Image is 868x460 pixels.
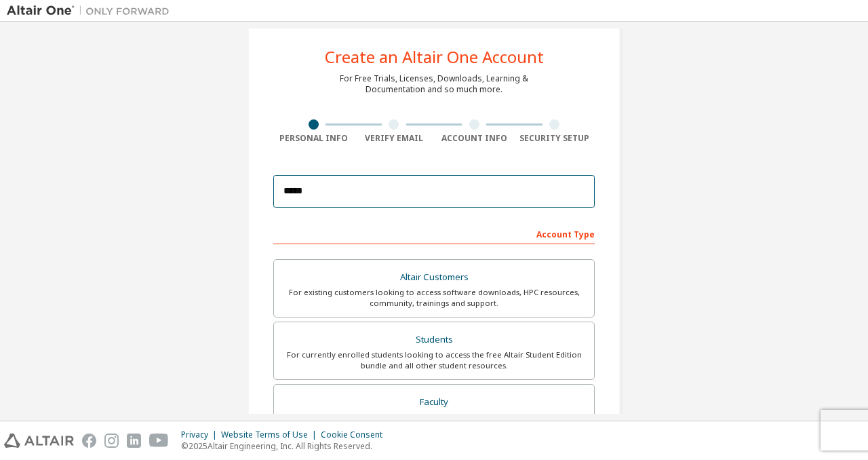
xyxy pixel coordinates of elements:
[515,133,595,144] div: Security Setup
[434,133,515,144] div: Account Info
[104,434,119,448] img: instagram.svg
[282,330,586,349] div: Students
[282,393,586,412] div: Faculty
[282,411,586,433] div: For faculty & administrators of academic institutions administering students and accessing softwa...
[273,223,595,244] div: Account Type
[7,4,176,18] img: Altair One
[325,49,544,65] div: Create an Altair One Account
[321,429,391,440] div: Cookie Consent
[4,434,74,448] img: altair_logo.svg
[181,440,391,452] p: © 2025 Altair Engineering, Inc. All Rights Reserved.
[282,268,586,287] div: Altair Customers
[340,73,528,95] div: For Free Trials, Licenses, Downloads, Learning & Documentation and so much more.
[181,429,221,440] div: Privacy
[221,429,321,440] div: Website Terms of Use
[354,133,435,144] div: Verify Email
[149,434,169,448] img: youtube.svg
[282,349,586,371] div: For currently enrolled students looking to access the free Altair Student Edition bundle and all ...
[282,287,586,309] div: For existing customers looking to access software downloads, HPC resources, community, trainings ...
[273,133,354,144] div: Personal Info
[127,434,141,448] img: linkedin.svg
[82,434,96,448] img: facebook.svg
